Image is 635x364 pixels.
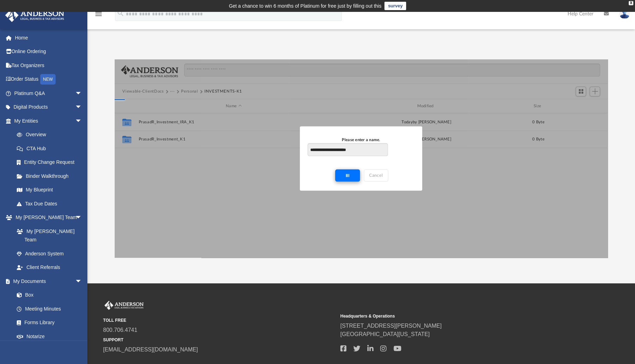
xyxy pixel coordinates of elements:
span: arrow_drop_down [75,211,89,225]
a: Entity Change Request [10,155,93,169]
i: search [117,9,124,17]
a: Overview [10,128,93,142]
a: Tax Organizers [5,58,93,72]
a: My [PERSON_NAME] Teamarrow_drop_down [5,211,89,225]
a: Meeting Minutes [10,302,89,316]
a: CTA Hub [10,141,93,155]
a: Tax Due Dates [10,197,93,211]
span: arrow_drop_down [75,100,89,115]
div: Get a chance to win 6 months of Platinum for free just by filling out this [229,2,382,10]
a: My [PERSON_NAME] Team [10,224,86,247]
a: Client Referrals [10,261,89,275]
span: Cancel [369,173,383,177]
input: Please enter a name. [308,143,388,156]
img: Anderson Advisors Platinum Portal [3,8,66,22]
div: New Folder [300,126,422,191]
a: [GEOGRAPHIC_DATA][US_STATE] [340,331,430,337]
a: Order StatusNEW [5,72,93,87]
a: [EMAIL_ADDRESS][DOMAIN_NAME] [103,347,198,352]
span: arrow_drop_down [75,86,89,101]
a: survey [384,2,406,10]
a: Box [10,288,86,302]
div: NEW [40,74,56,85]
img: Anderson Advisors Platinum Portal [103,301,145,310]
a: 800.706.4741 [103,327,137,333]
a: Platinum Q&Aarrow_drop_down [5,86,93,100]
span: arrow_drop_down [75,114,89,128]
a: Home [5,31,93,45]
img: User Pic [619,9,630,19]
a: Anderson System [10,247,89,261]
i: menu [94,10,103,18]
a: My Documentsarrow_drop_down [5,274,89,288]
a: Forms Library [10,316,86,330]
button: Cancel [364,169,388,182]
small: Headquarters & Operations [340,313,573,319]
a: Online Ordering [5,45,93,59]
span: arrow_drop_down [75,274,89,289]
a: Digital Productsarrow_drop_down [5,100,93,114]
a: menu [94,13,103,18]
div: Please enter a name. [308,137,414,143]
a: [STREET_ADDRESS][PERSON_NAME] [340,323,442,329]
a: My Blueprint [10,183,89,197]
a: Notarize [10,329,89,343]
small: SUPPORT [103,337,335,343]
a: My Entitiesarrow_drop_down [5,114,93,128]
div: close [629,1,633,5]
small: TOLL FREE [103,317,335,323]
a: Binder Walkthrough [10,169,93,183]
